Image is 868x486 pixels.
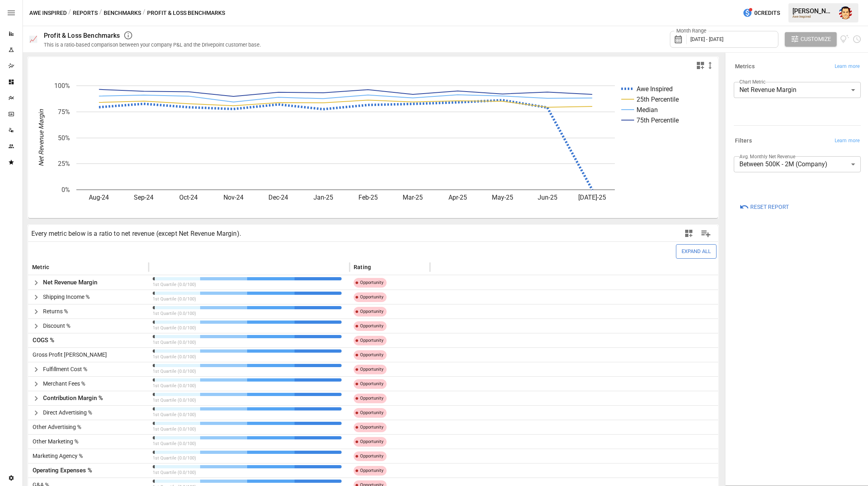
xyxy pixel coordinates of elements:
[834,2,857,24] button: Austin Gardner-Smith
[357,449,387,463] span: Opportunity
[739,153,795,160] label: Avg. Monthly Net Revenue
[785,32,837,47] button: Customize
[835,137,860,145] span: Learn more
[637,85,673,93] text: Awe Inspired
[58,160,70,167] text: 25%
[134,194,154,201] text: Sep-24
[54,82,70,90] text: 100%
[153,455,342,462] p: 1st Quartile (0.0/100)
[357,377,387,391] span: Opportunity
[29,351,107,358] span: Gross Profit [PERSON_NAME]
[44,42,261,48] div: This is a ratio-based comparison between your company P&L and the Drivepoint customer base.
[357,319,387,333] span: Opportunity
[637,116,679,124] text: 75th Percentile
[403,194,423,201] text: Mar-25
[637,96,679,103] text: 25th Percentile
[153,296,342,303] p: 1st Quartile (0.0/100)
[492,194,513,201] text: May-25
[792,15,834,18] div: Awe Inspired
[58,134,70,142] text: 50%
[58,108,70,116] text: 75%
[32,263,49,271] span: Metric
[750,202,789,212] span: Reset Report
[357,276,387,290] span: Opportunity
[29,424,81,430] span: Other Advertising %
[68,8,71,18] div: /
[28,74,719,218] svg: A chart.
[735,62,755,71] h6: Metrics
[357,290,387,304] span: Opportunity
[153,368,342,375] p: 1st Quartile (0.0/100)
[43,366,87,372] span: Fulfillment Cost %
[153,325,342,332] p: 1st Quartile (0.0/100)
[73,8,98,18] button: Reports
[153,339,342,346] p: 1st Quartile (0.0/100)
[735,137,752,145] h6: Filters
[43,380,85,387] span: Merchant Fees %
[357,420,387,434] span: Opportunity
[153,354,342,361] p: 1st Quartile (0.0/100)
[29,8,67,18] button: Awe Inspired
[37,109,45,166] text: Net Revenue Margin
[44,32,120,39] div: Profit & Loss Benchmarks
[61,186,70,194] text: 0%
[99,8,102,18] div: /
[734,82,861,98] div: Net Revenue Margin
[313,194,333,201] text: Jan-25
[357,348,387,362] span: Opportunity
[153,397,342,404] p: 1st Quartile (0.0/100)
[89,194,109,201] text: Aug-24
[43,323,70,329] span: Discount %
[357,304,387,319] span: Opportunity
[734,156,861,172] div: Between 500K - 2M (Company)
[839,6,852,19] img: Austin Gardner-Smith
[676,244,717,258] button: Expand All
[372,261,383,273] button: Sort
[674,27,708,35] label: Month Range
[637,106,658,114] text: Median
[179,194,198,201] text: Oct-24
[578,194,606,201] text: [DATE]-25
[852,35,862,44] button: Schedule report
[43,394,103,402] span: Contribution Margin %
[792,7,834,15] div: [PERSON_NAME]
[29,467,92,474] span: Operating Expenses %
[153,383,342,390] p: 1st Quartile (0.0/100)
[357,435,387,449] span: Opportunity
[357,391,387,405] span: Opportunity
[690,36,723,42] span: [DATE] - [DATE]
[357,362,387,376] span: Opportunity
[43,279,97,286] span: Net Revenue Margin
[800,34,831,44] span: Customize
[29,438,78,445] span: Other Marketing %
[739,78,766,85] label: Chart Metric
[223,194,244,201] text: Nov-24
[43,409,92,416] span: Direct Advertising %
[354,263,371,271] span: Rating
[448,194,467,201] text: Apr-25
[153,426,342,433] p: 1st Quartile (0.0/100)
[358,194,378,201] text: Feb-25
[143,8,145,18] div: /
[153,282,342,288] p: 1st Quartile (0.0/100)
[29,337,54,344] span: COGS %
[29,35,37,43] div: 📈
[50,261,61,273] button: Sort
[538,194,557,201] text: Jun-25
[754,8,780,18] span: 0 Credits
[153,412,342,419] p: 1st Quartile (0.0/100)
[43,294,90,300] span: Shipping Income %
[153,441,342,447] p: 1st Quartile (0.0/100)
[357,406,387,420] span: Opportunity
[153,310,342,317] p: 1st Quartile (0.0/100)
[697,225,715,243] button: Manage Columns
[104,8,141,18] button: Benchmarks
[153,470,342,476] p: 1st Quartile (0.0/100)
[43,308,68,314] span: Returns %
[835,63,860,71] span: Learn more
[357,464,387,478] span: Opportunity
[840,32,849,47] button: View documentation
[739,6,783,20] button: 0Credits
